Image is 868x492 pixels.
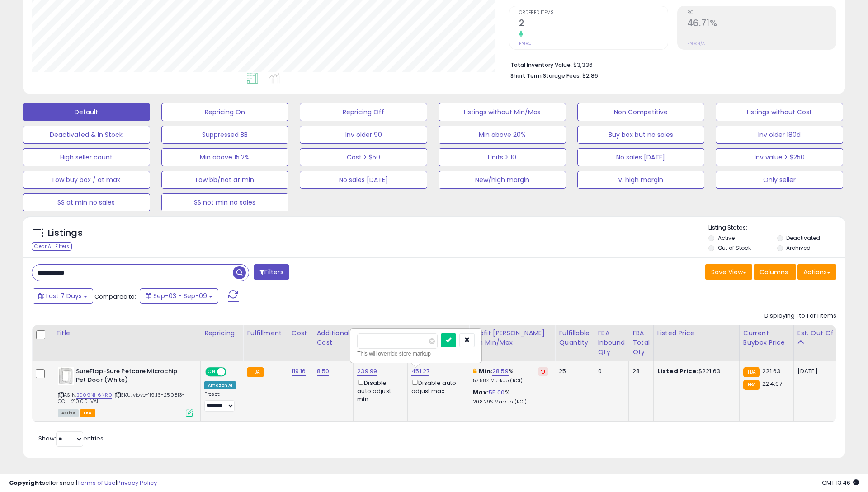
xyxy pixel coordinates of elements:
[716,126,843,144] button: Inv older 180d
[716,171,843,189] button: Only seller
[657,367,732,375] div: $221.63
[300,126,427,144] button: Inv older 90
[473,389,548,405] div: %
[519,18,668,30] h2: 2
[797,264,836,280] button: Actions
[58,391,185,405] span: | SKU: viove-119.16-250813-QC--210.00-VA1
[489,388,505,397] a: 55.00
[473,399,548,405] p: 208.29% Markup (ROI)
[23,193,150,211] button: SS at min no sales
[23,171,150,189] button: Low buy box / at max
[161,193,289,211] button: SS not min no sales
[204,328,239,338] div: Repricing
[492,367,509,376] a: 28.59
[48,227,83,239] h5: Listings
[786,244,811,252] label: Archived
[300,103,427,121] button: Repricing Off
[687,18,836,30] h2: 46.71%
[153,291,207,300] span: Sep-03 - Sep-09
[204,381,236,389] div: Amazon AI
[77,478,116,487] a: Terms of Use
[33,288,93,304] button: Last 7 Days
[247,328,283,338] div: Fulfillment
[598,328,625,357] div: FBA inbound Qty
[32,242,72,251] div: Clear All Filters
[317,367,330,376] a: 8.50
[754,264,796,280] button: Columns
[716,148,843,166] button: Inv value > $250
[161,103,289,121] button: Repricing On
[473,328,551,347] div: Profit [PERSON_NAME] on Min/Max
[300,148,427,166] button: Cost > $50
[743,380,760,390] small: FBA
[292,328,309,338] div: Cost
[743,328,790,347] div: Current Buybox Price
[519,10,668,15] span: Ordered Items
[632,367,646,375] div: 28
[56,328,197,338] div: Title
[161,171,289,189] button: Low bb/not at min
[439,103,566,121] button: Listings without Min/Max
[247,367,264,377] small: FBA
[786,234,820,242] label: Deactivated
[657,328,736,338] div: Listed Price
[411,378,462,395] div: Disable auto adjust max
[58,409,79,417] span: All listings currently available for purchase on Amazon
[23,148,150,166] button: High seller count
[38,434,104,443] span: Show: entries
[510,61,572,69] b: Total Inventory Value:
[357,367,377,376] a: 239.99
[762,367,780,375] span: 221.63
[718,244,751,252] label: Out of Stock
[58,367,74,385] img: 31g3Fi+EWiL._SL40_.jpg
[317,328,350,347] div: Additional Cost
[254,264,289,280] button: Filters
[225,368,240,376] span: OFF
[206,368,217,376] span: ON
[204,391,236,412] div: Preset:
[718,234,735,242] label: Active
[687,41,705,46] small: Prev: N/A
[577,103,705,121] button: Non Competitive
[510,59,830,70] li: $3,336
[632,328,650,357] div: FBA Total Qty
[76,367,186,386] b: SureFlap-Sure Petcare Microchip Pet Door (White)
[80,409,95,417] span: FBA
[759,267,788,276] span: Columns
[439,171,566,189] button: New/high margin
[687,10,836,15] span: ROI
[23,126,150,144] button: Deactivated & In Stock
[510,72,581,80] b: Short Term Storage Fees:
[743,367,760,377] small: FBA
[822,478,859,487] span: 2025-09-17 13:46 GMT
[559,367,587,375] div: 25
[473,388,489,397] b: Max:
[705,264,752,280] button: Save View
[764,312,836,320] div: Displaying 1 to 1 of 1 items
[94,292,136,301] span: Compared to:
[439,148,566,166] button: Units > 10
[577,126,705,144] button: Buy box but no sales
[292,367,306,376] a: 119.16
[708,224,845,232] p: Listing States:
[598,367,622,375] div: 0
[519,41,532,46] small: Prev: 0
[58,367,193,416] div: ASIN:
[479,367,492,375] b: Min:
[161,148,289,166] button: Min above 15.2%
[469,325,555,361] th: The percentage added to the cost of goods (COGS) that forms the calculator for Min & Max prices.
[473,367,548,384] div: %
[9,479,157,487] div: seller snap | |
[117,478,157,487] a: Privacy Policy
[357,349,475,358] div: This will override store markup
[9,478,42,487] strong: Copyright
[140,288,218,304] button: Sep-03 - Sep-09
[582,71,598,80] span: $2.86
[577,148,705,166] button: No sales [DATE]
[357,378,401,403] div: Disable auto adjust min
[23,103,150,121] button: Default
[716,103,843,121] button: Listings without Cost
[46,291,82,300] span: Last 7 Days
[411,367,429,376] a: 451.27
[657,367,698,375] b: Listed Price:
